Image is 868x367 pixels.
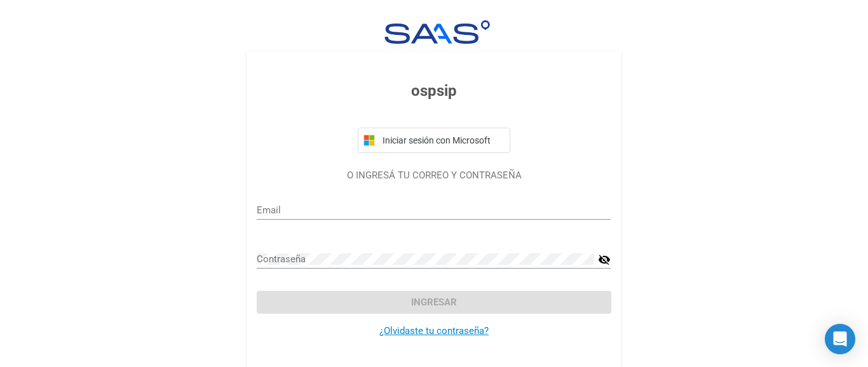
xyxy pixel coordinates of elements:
mat-icon: visibility_off [598,252,611,267]
div: Open Intercom Messenger [825,324,855,354]
span: Ingresar [411,297,457,308]
h3: ospsip [257,79,611,102]
a: ¿Olvidaste tu contraseña? [379,325,489,337]
p: O INGRESÁ TU CORREO Y CONTRASEÑA [257,168,611,183]
span: Iniciar sesión con Microsoft [380,135,505,145]
button: Ingresar [257,291,611,314]
button: Iniciar sesión con Microsoft [358,128,510,153]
